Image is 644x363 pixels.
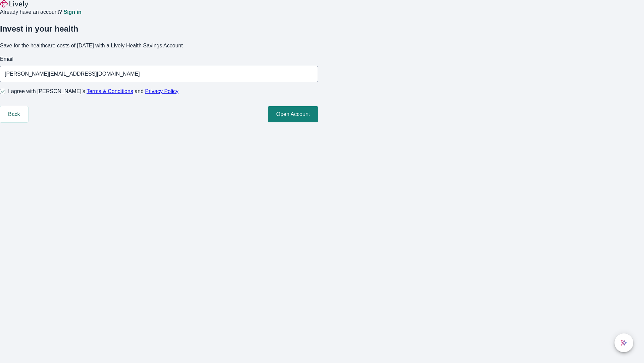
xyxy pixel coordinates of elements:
svg: Lively AI Assistant [621,339,627,346]
a: Terms & Conditions [87,88,133,94]
a: Sign in [63,9,81,15]
a: Privacy Policy [145,88,179,94]
button: chat [614,333,633,352]
span: I agree with [PERSON_NAME]’s and [8,87,178,95]
button: Open Account [268,106,318,122]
